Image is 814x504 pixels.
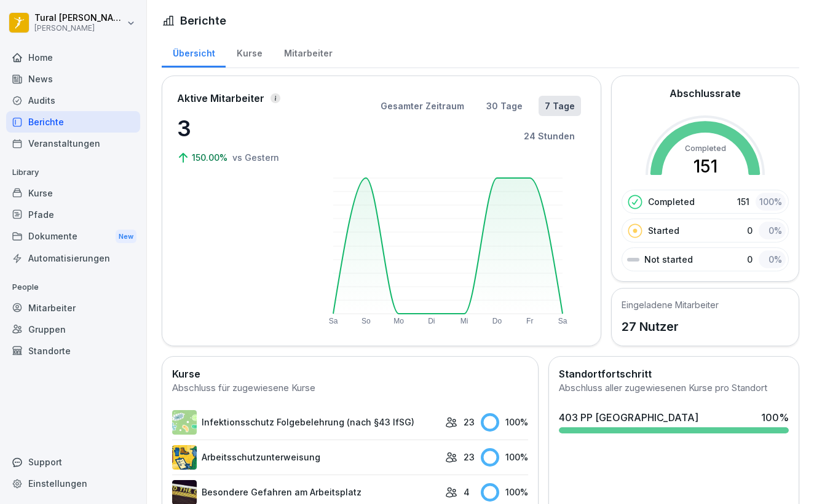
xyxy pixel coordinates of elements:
h2: Standortfortschritt [559,366,789,381]
div: 100 % [756,193,786,211]
button: 30 Tage [480,96,529,116]
a: Kurse [226,36,273,68]
p: 151 [737,195,749,208]
p: 27 Nutzer [622,317,719,336]
text: Fr [526,317,533,325]
button: 7 Tage [539,96,581,116]
button: 24 Stunden [518,126,581,146]
a: Gruppen [6,319,140,340]
div: Support [6,451,140,473]
text: So [362,317,371,325]
a: Audits [6,90,140,111]
div: 0 % [759,222,786,239]
text: Di [428,317,435,325]
div: Dokumente [6,225,140,248]
p: 23 [464,451,475,463]
a: Mitarbeiter [273,36,343,68]
text: Mi [460,317,468,325]
a: Einstellungen [6,473,140,494]
div: 100 % [481,448,528,467]
div: 100 % [481,413,528,432]
text: Sa [329,317,338,325]
a: Pfade [6,204,140,225]
div: 403 PP [GEOGRAPHIC_DATA] [559,410,698,425]
a: Automatisierungen [6,247,140,269]
p: Not started [644,253,693,266]
p: vs Gestern [232,151,279,164]
p: Started [648,224,679,237]
a: Veranstaltungen [6,133,140,154]
img: tgff07aey9ahi6f4hltuk21p.png [172,410,197,435]
p: 4 [464,486,470,498]
div: 100 % [761,410,789,425]
p: Completed [648,195,695,208]
p: 3 [177,112,300,145]
a: Standorte [6,340,140,362]
div: Abschluss aller zugewiesenen Kurse pro Standort [559,381,789,395]
p: [PERSON_NAME] [34,24,124,33]
h5: Eingeladene Mitarbeiter [622,298,719,311]
a: Mitarbeiter [6,297,140,319]
a: Arbeitsschutzunterweisung [172,445,439,470]
a: DokumenteNew [6,225,140,248]
p: Tural [PERSON_NAME] [34,13,124,23]
text: Mo [393,317,404,325]
div: New [116,230,136,244]
div: Abschluss für zugewiesene Kurse [172,381,528,395]
p: 0 [747,224,753,237]
p: Aktive Mitarbeiter [177,91,264,106]
p: 0 [747,253,753,266]
a: Übersicht [162,36,226,68]
a: Home [6,47,140,68]
a: Infektionsschutz Folgebelehrung (nach §43 IfSG) [172,410,439,435]
h2: Kurse [172,366,528,381]
button: Gesamter Zeitraum [374,96,470,116]
a: Berichte [6,111,140,133]
p: 150.00% [192,151,230,164]
p: People [6,277,140,297]
p: 23 [464,416,475,428]
a: 403 PP [GEOGRAPHIC_DATA]100% [554,405,794,438]
a: News [6,68,140,90]
div: 100 % [481,483,528,502]
p: Library [6,163,140,182]
text: Do [492,317,502,325]
img: bgsrfyvhdm6180ponve2jajk.png [172,445,197,470]
div: 0 % [759,250,786,268]
h1: Berichte [180,12,226,29]
text: Sa [558,317,567,325]
h2: Abschlussrate [670,86,741,101]
a: Kurse [6,182,140,204]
